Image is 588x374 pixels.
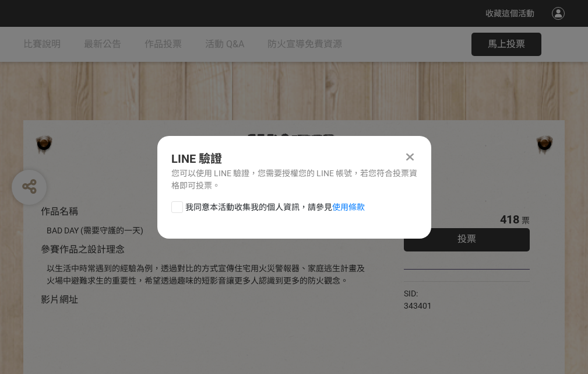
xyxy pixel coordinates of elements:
a: 作品投票 [145,27,182,62]
a: 活動 Q&A [205,27,244,62]
a: 使用條款 [332,202,365,212]
span: 作品投票 [145,39,182,50]
div: 您可以使用 LINE 驗證，您需要授權您的 LINE 帳號，若您符合投票資格即可投票。 [171,167,417,192]
a: 比賽說明 [23,27,61,62]
span: SID: 343401 [404,289,432,310]
span: 票 [522,216,530,225]
span: 最新公告 [84,39,121,50]
span: 防火宣導免費資源 [267,39,342,50]
div: LINE 驗證 [171,150,417,167]
span: 比賽說明 [23,39,61,50]
a: 防火宣導免費資源 [267,27,342,62]
span: 收藏這個活動 [485,9,534,18]
button: 馬上投票 [471,33,541,56]
span: 參賽作品之設計理念 [41,244,125,255]
div: 以生活中時常遇到的經驗為例，透過對比的方式宣傳住宅用火災警報器、家庭逃生計畫及火場中避難求生的重要性，希望透過趣味的短影音讓更多人認識到更多的防火觀念。 [47,263,369,287]
span: 馬上投票 [488,39,525,50]
div: BAD DAY (需要守護的一天) [47,225,369,237]
span: 作品名稱 [41,206,78,217]
a: 最新公告 [84,27,121,62]
span: 我同意本活動收集我的個人資訊，請參見 [185,201,365,214]
span: 418 [500,212,519,226]
iframe: Facebook Share [435,288,493,299]
span: 投票 [457,233,476,244]
span: 活動 Q&A [205,39,244,50]
span: 影片網址 [41,294,78,305]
